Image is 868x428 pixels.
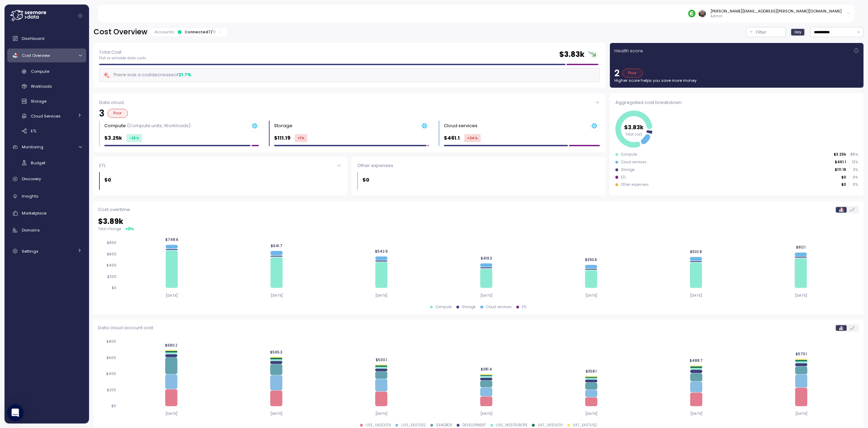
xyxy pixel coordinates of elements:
p: $0 [362,176,369,184]
div: -26 % [126,134,142,142]
div: DEVELOPMENT [462,423,486,428]
span: Insights [22,193,38,199]
div: Storage [462,305,476,309]
div: 21 % [128,226,134,232]
img: 689adfd76a9d17b9213495f1.PNG [688,10,695,17]
div: Compute [621,152,637,157]
div: SANDBOX [436,423,452,428]
div: [PERSON_NAME][EMAIL_ADDRESS][PERSON_NAME][DOMAIN_NAME] [710,8,842,14]
div: LIVE_EASTUS2 [401,423,426,428]
div: LIVE_UKSOUTH [366,423,391,428]
tspan: $419.3 [481,256,492,261]
p: 2 [614,69,620,78]
tspan: [DATE] [271,293,283,298]
tspan: $393.6 [585,257,597,262]
tspan: $570.1 [796,352,807,356]
tspan: $680.2 [165,343,177,348]
tspan: $381.4 [481,367,492,372]
p: $3.25k [834,152,846,157]
tspan: [DATE] [165,411,177,416]
h2: Cost Overview [94,27,147,37]
div: LIVE_WESTEUROPE [496,423,527,428]
tspan: $358.1 [586,369,597,374]
a: ETL$0 [94,157,347,196]
tspan: [DATE] [375,411,387,416]
p: Accounts: [155,29,175,35]
div: +1 % [295,134,307,142]
tspan: [DATE] [690,411,702,416]
div: There was a cost decrease of [103,71,191,79]
span: ETL [31,128,37,134]
tspan: [DATE] [795,293,807,298]
div: Data cloud [99,99,600,106]
tspan: [DATE] [795,411,807,416]
tspan: $595.3 [270,350,282,354]
p: Admin [710,14,842,19]
p: 85 % [849,152,858,157]
span: Cloud Services [31,113,61,119]
tspan: [DATE] [585,293,597,298]
p: $3.25k [104,134,122,142]
a: Discovery [7,172,86,186]
p: Higher score helps you save more money [614,78,859,83]
div: Open Intercom Messenger [7,404,24,421]
tspan: $542.9 [375,249,388,254]
div: Cloud services [486,305,512,309]
tspan: [DATE] [585,411,597,416]
p: Health score [614,47,643,54]
a: Monitoring [7,140,86,154]
p: 0 % [849,182,858,187]
a: Budget [7,157,86,169]
div: ETL [522,305,527,309]
p: $461.1 [444,134,460,142]
tspan: $612.1 [796,245,806,250]
span: Workloads [31,84,52,89]
tspan: $500.1 [376,358,387,362]
div: ETL [99,162,342,169]
span: Dashboard [22,36,44,41]
tspan: Total cost [626,132,642,136]
div: Connected 7 / [185,29,216,35]
a: Domains [7,224,86,237]
div: Other expenses [621,182,649,187]
img: 1fec6231004fabd636589099c132fbd2 [699,10,706,17]
a: ETL [7,125,86,137]
tspan: $800 [107,241,116,245]
tspan: [DATE] [480,411,492,416]
tspan: $0 [112,286,116,290]
p: Total change [98,227,121,232]
div: +24 % [464,134,481,142]
p: 3 [99,109,105,118]
p: Filter [756,29,766,36]
p: Total Cost [99,49,146,56]
div: UAT_UKSOUTH [538,423,563,428]
tspan: $200 [107,274,116,279]
div: 21.7 % [178,71,191,78]
div: ETL [621,175,626,180]
tspan: $488.7 [690,358,703,363]
span: Compute [31,69,49,74]
p: $461.1 [835,160,846,165]
span: Monitoring [22,144,43,150]
h2: $ 3.83k [559,50,585,60]
div: Poor [107,109,128,118]
p: (Compute units, Workloads) [127,122,191,129]
tspan: $641.7 [271,244,282,248]
p: $0 [104,176,111,184]
p: 3 % [849,167,858,172]
div: Storage [274,122,292,129]
h2: $ 3.89k [98,217,859,227]
p: $111.19 [274,134,290,142]
p: $0 [841,175,846,180]
span: Domains [22,227,40,233]
button: Filter [746,27,786,37]
p: Cost overtime [98,206,130,213]
div: Cloud services [444,122,477,129]
p: 0 % [849,175,858,180]
a: Insights [7,189,86,203]
div: Storage [621,167,635,172]
a: Compute [7,66,86,77]
span: Discovery [22,176,41,182]
tspan: [DATE] [690,293,702,298]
